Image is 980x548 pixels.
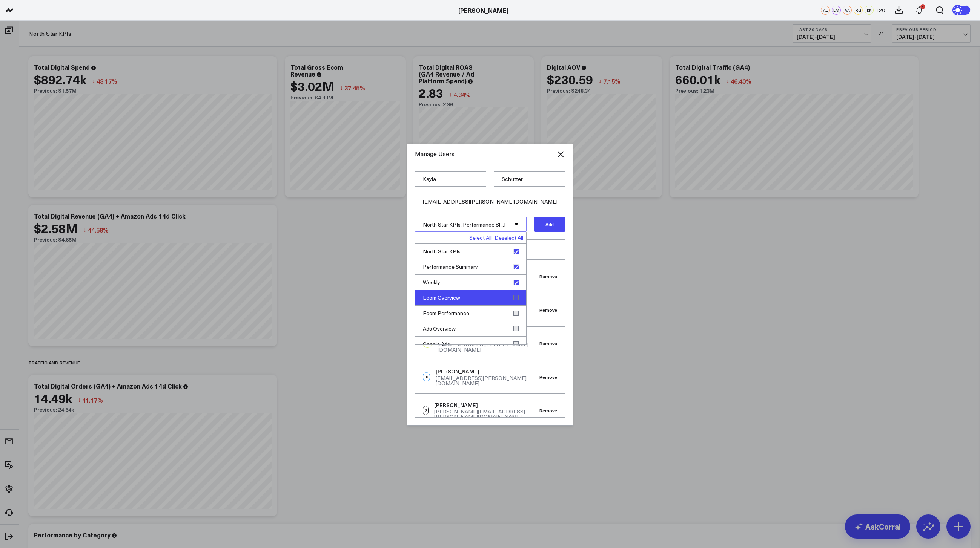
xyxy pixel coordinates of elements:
[539,274,557,279] button: Remove
[865,6,874,15] div: KK
[920,4,925,9] div: 4
[415,194,565,209] input: Type email
[876,6,885,15] button: +20
[854,6,863,15] div: RG
[423,372,430,381] div: JB
[438,342,539,352] div: [EMAIL_ADDRESS][PERSON_NAME][DOMAIN_NAME]
[458,6,508,14] a: [PERSON_NAME]
[843,6,852,15] div: AA
[494,171,565,187] input: Last name
[423,406,429,415] div: JG
[415,150,556,158] div: Manage Users
[469,235,492,240] a: Select All
[495,235,523,240] a: Deselect All
[534,217,565,232] button: Add
[539,374,557,380] button: Remove
[539,408,557,413] button: Remove
[434,401,539,409] div: [PERSON_NAME]
[415,171,486,187] input: First name
[423,221,505,228] span: North Star KPIs, Performance S[...]
[434,409,539,419] div: [PERSON_NAME][EMAIL_ADDRESS][PERSON_NAME][DOMAIN_NAME]
[832,6,841,15] div: LM
[436,368,539,375] div: [PERSON_NAME]
[821,6,830,15] div: AL
[876,8,885,13] span: + 20
[539,341,557,346] button: Remove
[539,307,557,312] button: Remove
[436,375,539,386] div: [EMAIL_ADDRESS][PERSON_NAME][DOMAIN_NAME]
